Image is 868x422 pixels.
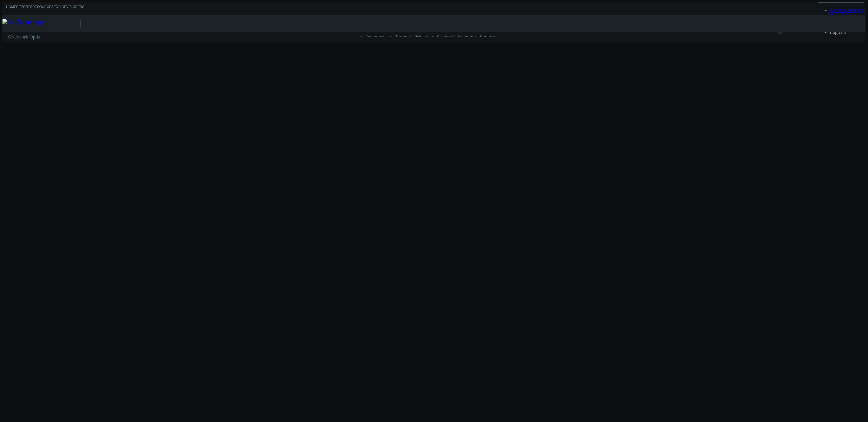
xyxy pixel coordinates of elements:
a: Account Settings [830,8,863,13]
a: Downloads [365,34,388,39]
a: Home [6,5,16,13]
a: Terms [395,34,407,39]
a: Reports [16,5,32,13]
a: Support [480,34,496,39]
a: Change Password [830,13,865,18]
a: System Calculator [437,34,473,39]
span: Network Optix [11,34,40,39]
a: Privacy [414,34,429,39]
img: Nx Cloud logo [2,19,80,28]
a: For Developers [54,5,85,13]
a: ©Network Optix [7,34,41,40]
a: Resources [32,5,54,13]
